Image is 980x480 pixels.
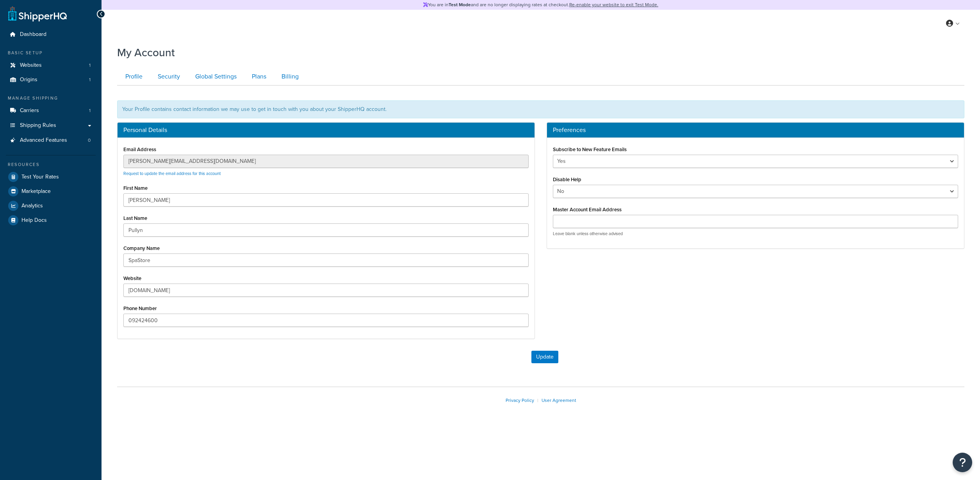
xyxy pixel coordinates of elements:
label: Phone Number [123,305,157,311]
a: Security [150,68,186,86]
label: Subscribe to New Feature Emails [553,146,627,152]
a: Privacy Policy [506,397,534,404]
a: Advanced Features 0 [6,133,96,148]
a: Analytics [6,199,96,213]
a: Marketplace [6,184,96,198]
div: Manage Shipping [6,95,96,102]
label: Last Name [123,215,147,221]
li: Websites [6,58,96,73]
a: Test Your Rates [6,170,96,184]
a: Shipping Rules [6,118,96,133]
a: ShipperHQ Home [8,6,67,21]
a: Carriers 1 [6,103,96,118]
span: Origins [20,77,37,83]
label: Company Name [123,245,160,251]
a: Profile [117,68,149,86]
div: Basic Setup [6,50,96,56]
span: Websites [20,62,42,69]
li: Advanced Features [6,133,96,148]
a: Websites 1 [6,58,96,73]
span: 1 [89,77,91,83]
li: Origins [6,73,96,87]
a: Plans [244,68,273,86]
label: Master Account Email Address [553,207,622,212]
div: Resources [6,161,96,168]
label: Disable Help [553,177,581,182]
span: 1 [89,62,91,69]
li: Carriers [6,103,96,118]
h3: Preferences [553,127,958,134]
label: Email Address [123,146,156,152]
div: Your Profile contains contact information we may use to get in touch with you about your ShipperH... [117,100,964,118]
span: 0 [88,137,91,144]
span: Carriers [20,107,39,114]
span: | [537,397,538,404]
label: First Name [123,185,148,191]
span: Marketplace [21,188,51,195]
button: Open Resource Center [953,453,972,472]
strong: Test Mode [449,1,471,8]
h1: My Account [117,45,175,60]
a: Re-enable your website to exit Test Mode. [569,1,658,8]
span: 1 [89,107,91,114]
button: Update [531,351,558,363]
span: Advanced Features [20,137,67,144]
a: Help Docs [6,213,96,227]
label: Website [123,275,141,281]
a: Dashboard [6,27,96,42]
a: Request to update the email address for this account [123,170,221,177]
a: Global Settings [187,68,243,86]
span: Dashboard [20,31,46,38]
a: Origins 1 [6,73,96,87]
span: Test Your Rates [21,174,59,180]
h3: Personal Details [123,127,529,134]
a: User Agreement [542,397,576,404]
span: Shipping Rules [20,122,56,129]
span: Help Docs [21,217,47,224]
p: Leave blank unless otherwise advised [553,231,958,237]
span: Analytics [21,203,43,209]
a: Billing [273,68,305,86]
